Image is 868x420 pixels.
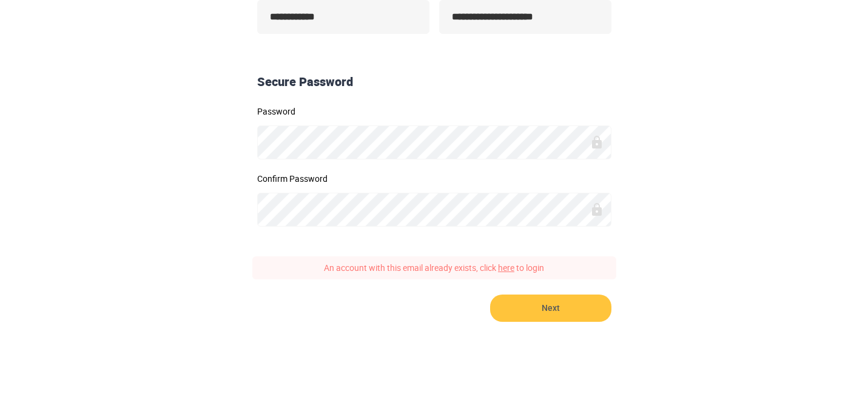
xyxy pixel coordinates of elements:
[252,73,616,91] div: Secure Password
[324,262,544,273] span: An account with this email already exists, click to login
[257,175,611,183] label: Confirm Password
[498,262,514,273] a: here
[490,295,611,322] button: Next
[257,107,611,116] label: Password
